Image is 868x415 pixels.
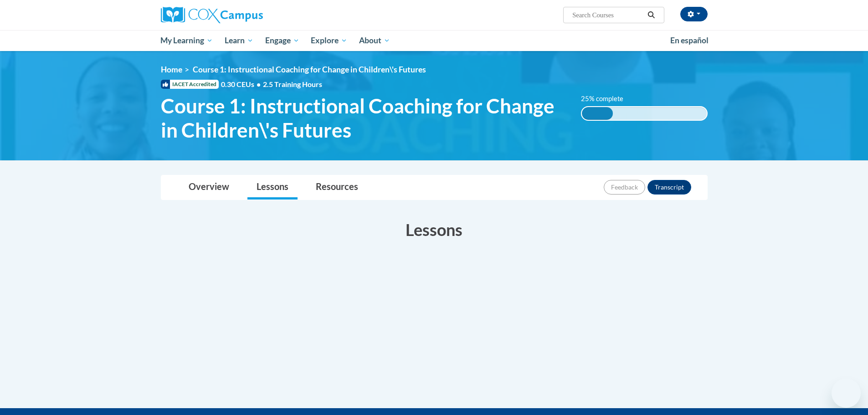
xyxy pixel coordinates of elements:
[571,10,644,20] input: Search Courses
[225,35,253,46] span: Learn
[263,80,322,88] span: 2.5 Training Hours
[353,30,396,51] a: About
[247,175,298,200] a: Lessons
[257,80,261,88] span: •
[161,94,568,142] span: Course 1: Instructional Coaching for Change in Children\'s Futures
[160,35,213,46] span: My Learning
[161,80,219,89] span: IACET Accredited
[161,7,263,23] img: Cox Campus
[147,30,721,51] div: Main menu
[664,31,714,50] a: En español
[832,379,861,408] iframe: Button to launch messaging window
[161,218,708,241] h3: Lessons
[161,65,182,74] a: Home
[647,180,691,195] button: Transcript
[180,175,238,200] a: Overview
[305,30,353,51] a: Explore
[311,35,347,46] span: Explore
[161,7,334,23] a: Cox Campus
[582,107,613,120] div: 25% complete
[581,94,633,104] label: 25% complete
[193,65,426,74] span: Course 1: Instructional Coaching for Change in Children\'s Futures
[265,35,299,46] span: Engage
[221,79,263,89] span: 0.30 CEUs
[644,10,658,20] button: Search
[155,30,219,51] a: My Learning
[680,7,708,21] button: Account Settings
[604,180,645,195] button: Feedback
[359,35,390,46] span: About
[307,175,367,200] a: Resources
[259,30,305,51] a: Engage
[219,30,259,51] a: Learn
[670,36,709,45] span: En español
